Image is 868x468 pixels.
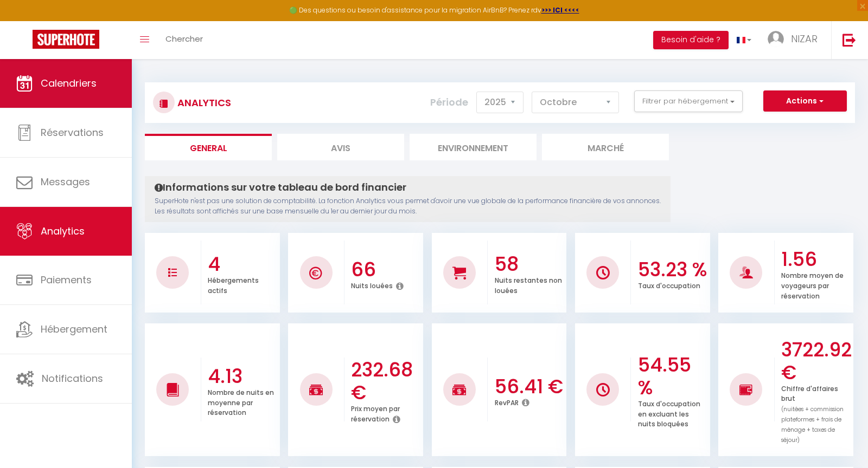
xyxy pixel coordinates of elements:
[351,279,393,290] p: Nuits louées
[157,21,211,59] a: Chercher
[541,5,579,15] a: >>> ICI <<<<
[638,397,700,429] p: Taux d'occupation en excluant les nuits bloquées
[759,21,831,59] a: ... NIZAR
[768,31,784,47] img: ...
[634,90,743,112] button: Filtrer par hébergement
[410,134,537,160] li: Environnement
[781,339,851,384] h3: 3722.92 €
[638,258,707,281] h3: 53.23 %
[351,258,420,281] h3: 66
[495,396,519,407] p: RevPAR
[495,375,564,398] h3: 56.41 €
[155,196,661,217] p: SuperHote n'est pas une solution de comptabilité. La fonction Analytics vous permet d'avoir une v...
[33,30,99,49] img: Super Booking
[596,383,610,396] img: NO IMAGE
[145,134,272,160] li: General
[165,33,203,44] span: Chercher
[843,33,856,47] img: logout
[208,274,259,295] p: Hébergements actifs
[277,134,404,160] li: Avis
[653,31,729,49] button: Besoin d'aide ?
[41,175,90,188] span: Messages
[42,372,103,385] span: Notifications
[781,382,844,444] p: Chiffre d'affaires brut
[495,253,564,276] h3: 58
[781,248,851,271] h3: 1.56
[41,273,92,287] span: Paiements
[208,365,277,388] h3: 4.13
[208,253,277,276] h3: 4
[41,322,107,336] span: Hébergement
[781,269,844,301] p: Nombre moyen de voyageurs par réservation
[781,405,844,444] span: (nuitées + commission plateformes + frais de ménage + taxes de séjour)
[41,224,85,238] span: Analytics
[638,354,707,399] h3: 54.55 %
[430,90,468,114] label: Période
[168,268,177,277] img: NO IMAGE
[351,359,420,404] h3: 232.68 €
[542,134,669,160] li: Marché
[351,402,400,424] p: Prix moyen par réservation
[791,32,818,45] span: NIZAR
[155,181,661,193] h4: Informations sur votre tableau de bord financier
[739,383,753,396] img: NO IMAGE
[763,90,847,112] button: Actions
[175,90,231,115] h3: Analytics
[208,386,274,418] p: Nombre de nuits en moyenne par réservation
[495,274,562,295] p: Nuits restantes non louées
[41,76,97,90] span: Calendriers
[638,279,700,290] p: Taux d'occupation
[41,126,104,139] span: Réservations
